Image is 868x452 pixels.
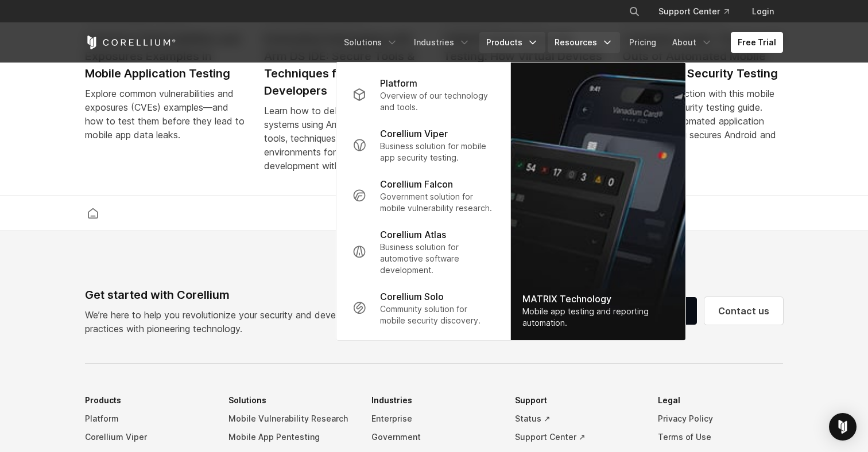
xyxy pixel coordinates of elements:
[380,228,446,241] p: Corellium Atlas
[85,410,210,428] a: Platform
[85,428,210,446] a: Corellium Viper
[228,410,354,428] a: Mobile Vulnerability Research
[264,30,425,99] h2: Embedded Debugging with Arm DS IDE: Secure Tools & Techniques for App Developers
[85,308,379,336] p: We’re here to help you revolutionize your security and development practices with pioneering tech...
[658,410,783,428] a: Privacy Policy
[548,32,620,53] a: Resources
[624,1,645,22] button: Search
[622,32,663,53] a: Pricing
[622,87,783,155] div: Enhance protection with this mobile application security testing guide. Learn how automated appli...
[731,32,783,53] a: Free Trial
[407,32,477,53] a: Industries
[337,32,783,53] div: Navigation Menu
[380,141,494,163] p: Business solution for mobile app security testing.
[264,104,425,173] div: Learn how to debug embedded systems using Arm DS IDE. Explore tools, techniques, and virtualized ...
[649,1,738,22] a: Support Center
[511,63,685,340] img: Matrix_WebNav_1x
[343,170,503,221] a: Corellium Falcon Government solution for mobile vulnerability research.
[343,221,503,283] a: Corellium Atlas Business solution for automotive software development.
[85,87,246,142] div: Explore common vulnerabilities and exposures (CVEs) examples—and how to test them before they lea...
[343,120,503,170] a: Corellium Viper Business solution for mobile app security testing.
[380,177,453,191] p: Corellium Falcon
[337,32,405,53] a: Solutions
[85,36,176,49] a: Corellium Home
[228,428,354,446] a: Mobile App Pentesting
[658,428,783,446] a: Terms of Use
[380,290,444,303] p: Corellium Solo
[511,63,685,340] a: MATRIX Technology Mobile app testing and reporting automation.
[380,303,494,326] p: Community solution for mobile security discovery.
[522,306,674,329] div: Mobile app testing and reporting automation.
[343,69,503,120] a: Platform Overview of our technology and tools.
[515,410,640,428] a: Status ↗
[615,1,783,22] div: Navigation Menu
[380,191,494,214] p: Government solution for mobile vulnerability research.
[343,283,503,333] a: Corellium Solo Community solution for mobile security discovery.
[371,410,497,428] a: Enterprise
[829,413,857,441] div: Open Intercom Messenger
[85,286,379,303] div: Get started with Corellium
[380,241,494,276] p: Business solution for automotive software development.
[515,428,640,446] a: Support Center ↗
[380,76,417,90] p: Platform
[704,297,783,325] a: Contact us
[380,90,494,113] p: Overview of our technology and tools.
[371,428,497,446] a: Government
[522,292,674,306] div: MATRIX Technology
[743,1,783,22] a: Login
[479,32,545,53] a: Products
[380,127,448,141] p: Corellium Viper
[83,205,103,221] a: Corellium home
[665,32,719,53] a: About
